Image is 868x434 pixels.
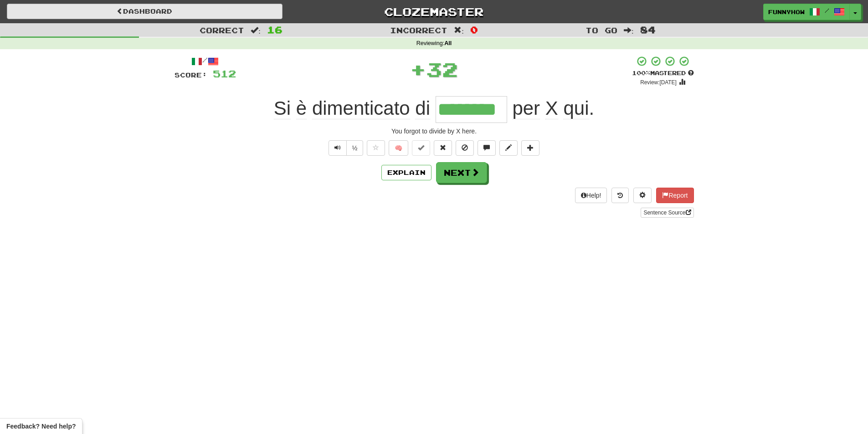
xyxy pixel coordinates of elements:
[389,140,408,156] button: 🧠
[563,97,589,119] span: qui
[656,188,693,203] button: Report
[512,97,540,119] span: per
[7,4,282,19] a: Dashboard
[415,97,430,119] span: di
[296,4,572,20] a: Clozemaster
[381,165,431,180] button: Explain
[825,7,829,14] span: /
[768,8,805,16] span: Funnyhow
[200,26,244,35] span: Correct
[367,140,385,156] button: Favorite sentence (alt+f)
[312,97,410,119] span: dimenticato
[390,26,447,35] span: Incorrect
[640,24,656,35] span: 84
[456,140,474,156] button: Ignore sentence (alt+i)
[412,140,430,156] button: Set this sentence to 100% Mastered (alt+m)
[175,127,694,136] div: You forgot to divide by X here.
[507,97,594,119] span: .
[586,26,617,35] span: To go
[251,26,261,34] span: :
[426,58,458,81] span: 32
[6,422,76,431] span: Open feedback widget
[763,4,850,20] a: Funnyhow /
[175,56,236,67] div: /
[274,97,291,119] span: Si
[346,140,364,156] button: ½
[267,24,282,35] span: 16
[296,97,307,119] span: è
[521,140,539,156] button: Add to collection (alt+a)
[640,79,677,86] small: Review: [DATE]
[624,26,634,34] span: :
[545,97,558,119] span: X
[470,24,478,35] span: 0
[434,140,452,156] button: Reset to 0% Mastered (alt+r)
[478,140,496,156] button: Discuss sentence (alt+u)
[327,140,364,156] div: Text-to-speech controls
[641,208,693,218] a: Sentence Source
[444,40,452,46] strong: All
[575,188,607,203] button: Help!
[632,69,650,77] span: 100 %
[611,188,629,203] button: Round history (alt+y)
[632,69,694,77] div: Mastered
[410,56,426,83] span: +
[454,26,464,34] span: :
[499,140,518,156] button: Edit sentence (alt+d)
[329,140,347,156] button: Play sentence audio (ctl+space)
[175,71,207,79] span: Score:
[213,68,236,79] span: 512
[436,162,487,183] button: Next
